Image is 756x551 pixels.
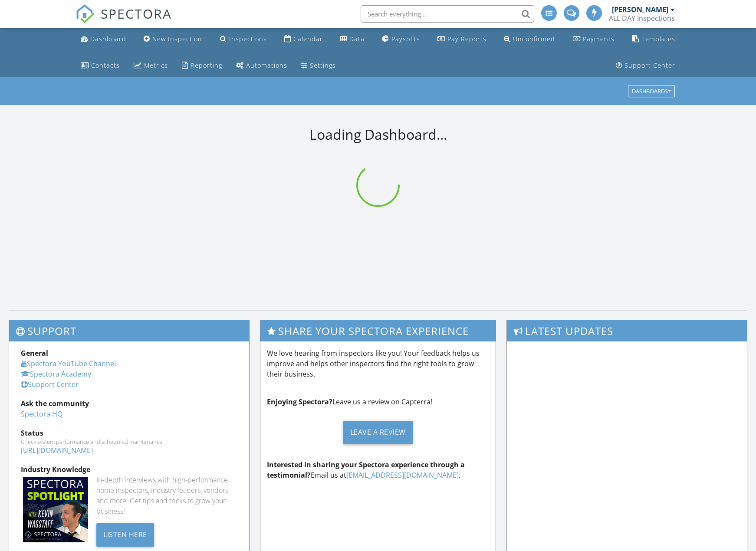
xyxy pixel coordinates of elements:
[21,428,237,438] div: Status
[583,35,615,43] div: Payments
[76,4,95,23] img: The Best Home Inspection Software - Spectora
[21,398,237,409] div: Ask the community
[513,35,555,43] div: Unconfirmed
[21,409,62,419] a: Spectora HQ
[632,89,671,95] div: Dashboards
[337,31,368,47] a: Data
[233,58,291,74] a: Automations (Advanced)
[349,35,365,43] div: Data
[628,85,675,98] button: Dashboards
[144,61,168,69] div: Metrics
[507,320,747,341] h3: Latest Updates
[96,523,154,547] div: Listen Here
[130,58,171,74] a: Metrics
[21,464,237,475] div: Industry Knowledge
[447,35,486,43] div: Pay Reports
[628,31,679,47] a: Templates
[21,369,91,379] a: Spectora Academy
[391,35,420,43] div: Paysplits
[21,359,116,368] a: Spectora YouTube Channel
[21,380,79,389] a: Support Center
[21,446,93,455] a: [URL][DOMAIN_NAME]
[267,397,489,407] p: Leave us a review on Capterra!
[91,61,120,69] div: Contacts
[96,529,154,539] a: Listen Here
[246,61,287,69] div: Automations
[23,477,88,542] img: Spectoraspolightmain
[641,35,675,43] div: Templates
[361,5,534,23] input: Search everything...
[267,414,489,451] a: Leave a Review
[229,35,267,43] div: Inspections
[267,348,489,379] p: We love hearing from inspectors like you! Your feedback helps us improve and helps other inspecto...
[21,348,48,358] strong: General
[178,58,226,74] a: Reporting
[298,58,339,74] a: Settings
[569,31,618,47] a: Payments
[267,459,489,480] p: Email us at .
[101,4,172,23] span: SPECTORA
[21,438,237,445] div: Check system performance and scheduled maintenance.
[77,58,123,74] a: Contacts
[625,61,675,69] div: Support Center
[343,421,413,444] div: Leave a Review
[378,31,424,47] a: Paysplits
[267,397,332,407] strong: Enjoying Spectora?
[152,35,202,43] div: New Inspection
[191,61,222,69] div: Reporting
[293,35,323,43] div: Calendar
[281,31,326,47] a: Calendar
[9,320,249,341] h3: Support
[76,12,172,30] a: SPECTORA
[310,61,336,69] div: Settings
[267,460,465,480] strong: Interested in sharing your Spectora experience through a testimonial?
[612,58,679,74] a: Support Center
[346,470,459,480] a: [EMAIL_ADDRESS][DOMAIN_NAME]
[609,14,675,23] div: ALL DAY Inspections
[77,31,130,47] a: Dashboard
[434,31,490,47] a: Pay Reports
[500,31,559,47] a: Unconfirmed
[96,475,237,516] div: In-depth interviews with high-performance home inspectors, industry leaders, vendors and more. Ge...
[217,31,270,47] a: Inspections
[140,31,206,47] a: New Inspection
[612,5,668,14] div: [PERSON_NAME]
[90,35,126,43] div: Dashboard
[260,320,495,341] h3: Share Your Spectora Experience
